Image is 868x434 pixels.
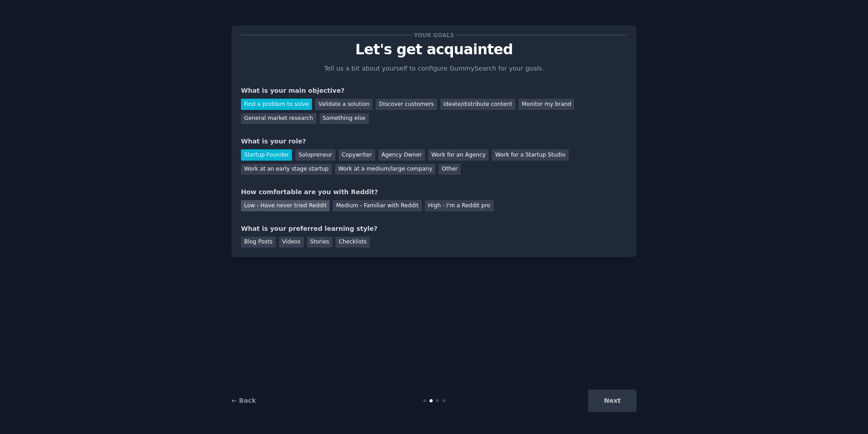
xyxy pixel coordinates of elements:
div: Solopreneur [295,149,335,161]
div: Low - Have never tried Reddit [241,200,330,211]
div: High - I'm a Reddit pro [425,200,494,211]
div: What is your role? [241,137,627,146]
p: Let's get acquainted [241,42,627,57]
div: Stories [307,237,332,248]
div: Blog Posts [241,237,276,248]
span: Your goals [412,30,456,40]
div: Videos [279,237,304,248]
div: Find a problem to solve [241,99,312,110]
div: Work for an Agency [428,149,489,161]
div: Other [439,164,461,175]
div: Ideate/distribute content [440,99,515,110]
div: Work at an early stage startup [241,164,332,175]
a: ← Back [231,397,256,404]
div: How comfortable are you with Reddit? [241,187,627,197]
div: Medium - Familiar with Reddit [333,200,421,211]
div: Work at a medium/large company [335,164,435,175]
div: Copywriter [339,149,375,161]
div: What is your main objective? [241,86,627,95]
div: Monitor my brand [519,99,574,110]
div: Startup Founder [241,149,292,161]
div: Agency Owner [378,149,425,161]
div: Work for a Startup Studio [492,149,568,161]
p: Tell us a bit about yourself to configure GummySearch for your goals. [320,64,548,73]
div: Validate a solution [315,99,373,110]
div: Checklists [335,237,370,248]
div: Something else [320,113,369,124]
div: Discover customers [376,99,437,110]
div: What is your preferred learning style? [241,224,627,234]
div: General market research [241,113,316,124]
